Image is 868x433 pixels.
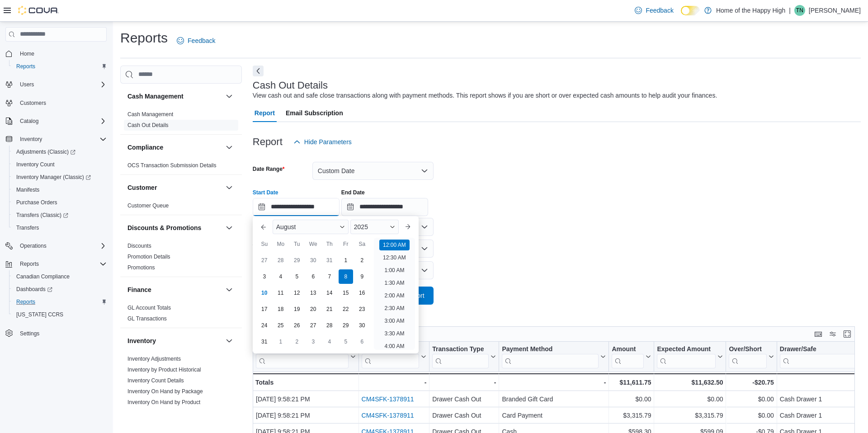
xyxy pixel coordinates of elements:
[306,334,321,349] div: day-3
[13,297,107,307] span: Reports
[9,184,110,196] button: Manifests
[256,394,356,405] div: [DATE] 9:58:21 PM
[809,5,861,16] p: [PERSON_NAME]
[322,237,337,251] div: Th
[224,182,235,193] button: Customer
[657,345,716,353] div: Expected Amount
[842,329,853,339] button: Enter fullscreen
[224,91,235,102] button: Cash Management
[729,345,774,368] button: Over/Short
[127,111,173,118] a: Cash Management
[355,318,369,333] div: day-30
[612,394,651,405] div: $0.00
[16,116,42,127] button: Catalog
[502,345,599,368] div: Payment Method
[16,48,38,59] a: Home
[379,252,410,263] li: 12:30 AM
[13,222,42,233] a: Transfers
[127,315,167,322] span: GL Transactions
[13,222,107,233] span: Transfers
[120,109,242,134] div: Cash Management
[355,269,369,284] div: day-9
[9,209,110,221] a: Transfers (Classic)
[432,345,489,368] div: Transaction Type
[224,142,235,153] button: Compliance
[780,345,859,368] div: Drawer/Safe
[16,259,107,269] span: Reports
[16,212,68,219] span: Transfers (Classic)
[796,5,803,16] span: TN
[127,377,184,384] a: Inventory Count Details
[322,286,337,300] div: day-14
[16,286,52,293] span: Dashboards
[16,328,43,339] a: Settings
[16,199,57,206] span: Purchase Orders
[5,43,107,363] nav: Complex example
[16,97,107,108] span: Customers
[2,133,110,146] button: Inventory
[381,265,408,276] li: 1:00 AM
[127,285,151,294] h3: Finance
[20,136,42,143] span: Inventory
[789,5,791,16] p: |
[274,334,288,349] div: day-1
[13,172,94,183] a: Inventory Manager (Classic)
[612,410,651,421] div: $3,315.79
[20,260,39,268] span: Reports
[290,302,304,316] div: day-19
[256,410,356,421] div: [DATE] 9:58:21 PM
[379,240,410,250] li: 12:00 AM
[341,198,428,216] input: Press the down key to open a popover containing a calendar.
[173,32,219,50] a: Feedback
[16,298,35,306] span: Reports
[361,412,414,419] a: CM4SFK-1378911
[274,318,288,333] div: day-25
[322,302,337,316] div: day-21
[9,196,110,209] button: Purchase Orders
[255,377,356,388] div: Totals
[127,304,171,311] span: GL Account Totals
[374,238,415,350] ul: Time
[729,410,774,421] div: $0.00
[612,345,644,353] div: Amount
[274,237,288,251] div: Mo
[20,118,38,125] span: Catalog
[339,269,353,284] div: day-8
[16,134,46,145] button: Inventory
[306,318,321,333] div: day-27
[729,377,774,388] div: -$20.75
[120,200,242,215] div: Customer
[2,78,110,91] button: Users
[681,6,700,15] input: Dark Mode
[9,283,110,296] a: Dashboards
[127,122,169,128] a: Cash Out Details
[127,377,184,384] span: Inventory Count Details
[322,269,337,284] div: day-7
[256,345,349,368] div: Date
[16,79,107,90] span: Users
[13,271,107,282] span: Canadian Compliance
[827,329,838,339] button: Display options
[253,165,285,173] label: Date Range
[224,335,235,346] button: Inventory
[127,242,151,249] span: Discounts
[13,61,107,72] span: Reports
[120,302,242,328] div: Finance
[432,394,496,405] div: Drawer Cash Out
[16,224,39,231] span: Transfers
[224,222,235,233] button: Discounts & Promotions
[127,143,163,152] h3: Compliance
[657,377,723,388] div: $11,632.50
[290,253,304,268] div: day-29
[322,253,337,268] div: day-31
[339,253,353,268] div: day-1
[253,91,717,100] div: View cash out and safe close transactions along with payment methods. This report shows if you ar...
[256,220,271,234] button: Previous Month
[381,303,408,314] li: 2:30 AM
[2,240,110,252] button: Operations
[274,253,288,268] div: day-28
[20,242,47,249] span: Operations
[273,220,349,234] div: Button. Open the month selector. August is currently selected.
[16,63,35,70] span: Reports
